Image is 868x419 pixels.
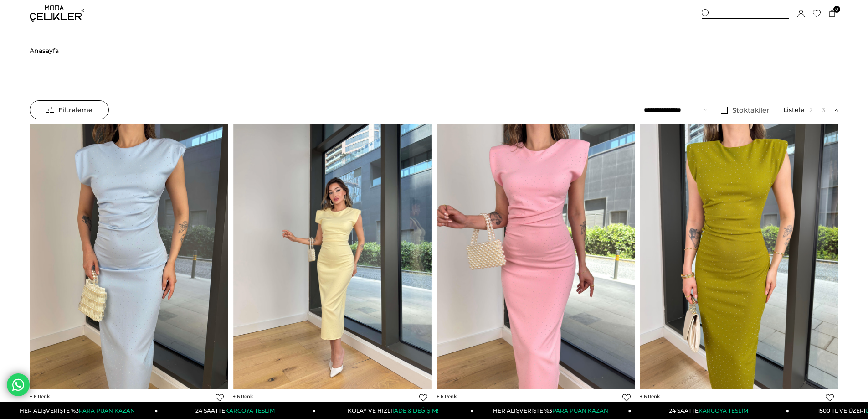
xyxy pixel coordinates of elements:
[30,5,84,22] img: logo
[30,27,59,74] li: >
[829,10,836,17] a: 0
[437,124,635,389] img: Yuvarlak Yaka Drapeli Jesep Pembe Kadın Elbise 25Y065
[225,407,274,414] span: KARGOYA TESLİM
[158,402,316,419] a: 24 SAATTEKARGOYA TESLİM
[716,107,774,114] a: Stoktakiler
[316,402,473,419] a: KOLAY VE HIZLIİADE & DEĞİŞİM!
[552,407,608,414] span: PARA PUAN KAZAN
[30,27,59,74] a: Anasayfa
[622,393,631,402] a: Favorilere Ekle
[473,402,631,419] a: HER ALIŞVERİŞTE %3PARA PUAN KAZAN
[30,393,50,399] span: 6
[833,6,840,13] span: 0
[216,393,224,402] a: Favorilere Ekle
[699,407,748,414] span: KARGOYA TESLİM
[30,124,228,389] img: Yuvarlak Yaka Drapeli Jesep Mavi Kadın Elbise 25Y065
[419,393,427,402] a: Favorilere Ekle
[640,393,660,399] span: 6
[640,124,838,389] img: Yuvarlak Yaka Drapeli Jesep Yeşil Kadın Elbise 25Y065
[392,407,438,414] span: İADE & DEĞİŞİM!
[826,393,834,402] a: Favorilere Ekle
[79,407,135,414] span: PARA PUAN KAZAN
[46,101,92,119] span: Filtreleme
[233,393,253,399] span: 6
[732,106,769,114] span: Stoktakiler
[437,393,457,399] span: 6
[632,402,789,419] a: 24 SAATTEKARGOYA TESLİM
